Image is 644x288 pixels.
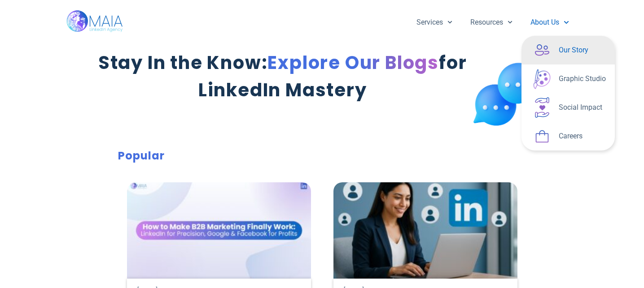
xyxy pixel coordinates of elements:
[521,36,615,150] ul: About Us
[267,50,439,75] span: Explore Our Blogs
[521,93,615,122] a: Social Impact
[521,64,615,93] a: Graphic Studio
[407,11,461,34] a: Services
[521,11,578,34] a: About Us
[521,122,615,150] a: Careers
[97,49,468,104] h2: Stay In the Know: for LinkedIn Mastery
[521,36,615,64] a: Our Story
[118,148,526,164] h2: Popular
[407,11,578,34] nav: Menu
[461,11,521,34] a: Resources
